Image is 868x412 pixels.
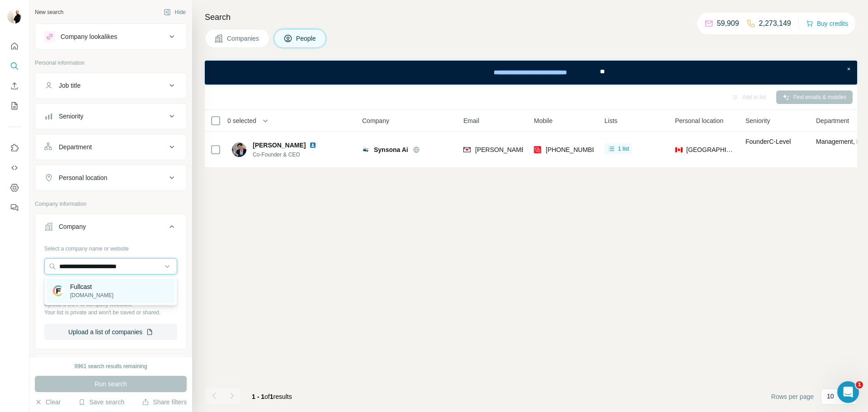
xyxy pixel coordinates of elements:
span: 1 - 1 [252,393,264,400]
button: Quick start [7,38,22,54]
div: Personal location [59,173,107,182]
span: 🇨🇦 [675,145,683,154]
button: Search [7,58,22,74]
span: [PHONE_NUMBER] [546,146,603,153]
button: Personal location [35,167,186,189]
div: Company [59,222,86,231]
div: New search [35,8,63,16]
span: results [252,393,292,400]
button: Company lookalikes [35,26,186,47]
div: Department [59,142,92,152]
p: [DOMAIN_NAME] [70,291,113,299]
span: [GEOGRAPHIC_DATA] [686,145,735,154]
p: 10 [827,392,834,401]
p: 2,273,149 [759,18,791,29]
span: Seniority [745,116,770,125]
button: Clear [35,398,61,407]
div: 9961 search results remaining [75,362,147,370]
span: Email [463,116,479,125]
div: Job title [59,81,80,90]
button: Company [35,216,186,241]
img: Logo of Synsona Ai [362,146,369,153]
span: Synsona Ai [374,145,408,154]
button: Dashboard [7,180,22,196]
p: Company information [35,200,187,208]
span: People [296,34,317,43]
div: Select a company name or website [44,241,177,253]
iframe: Intercom live chat [837,381,859,403]
span: 1 list [618,145,629,153]
span: 1 [270,393,274,400]
button: Department [35,136,186,158]
div: Seniority [59,112,83,121]
img: provider findymail logo [463,145,471,154]
span: [PERSON_NAME] [253,141,306,150]
p: 59,909 [717,18,739,29]
h4: Search [205,11,857,24]
img: provider prospeo logo [534,145,541,154]
button: Job title [35,75,186,96]
button: Upload a list of companies [44,324,177,340]
span: Personal location [675,116,723,125]
img: LinkedIn logo [309,142,316,149]
iframe: Banner [205,61,857,85]
button: Use Surfe API [7,160,22,176]
span: 1 [856,381,863,388]
button: Hide [157,5,192,19]
button: Share filters [142,398,187,407]
button: Seniority [35,105,186,127]
span: Department [816,116,849,125]
p: Fullcast [70,282,113,291]
span: Lists [604,116,618,125]
span: Rows per page [771,392,814,401]
span: Companies [227,34,260,43]
img: Fullcast [52,284,65,297]
button: Save search [78,398,124,407]
button: Use Surfe on LinkedIn [7,140,22,156]
img: Avatar [232,142,246,157]
button: Enrich CSV [7,78,22,94]
span: [PERSON_NAME][EMAIL_ADDRESS][DOMAIN_NAME] [475,146,634,153]
span: Mobile [534,116,552,125]
span: Co-Founder & CEO [253,151,320,159]
span: Company [362,116,389,125]
span: 0 selected [227,116,256,125]
div: Company lookalikes [61,32,117,41]
button: Buy credits [806,17,848,30]
span: of [264,393,270,400]
p: Personal information [35,59,187,67]
button: Feedback [7,199,22,216]
p: Your list is private and won't be saved or shared. [44,308,177,317]
img: Avatar [7,9,22,24]
span: Founder C-Level [745,138,791,145]
button: My lists [7,98,22,114]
